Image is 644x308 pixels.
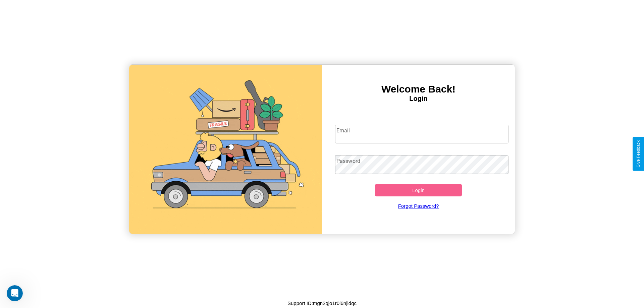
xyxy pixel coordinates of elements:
div: Give Feedback [636,140,641,168]
iframe: Intercom live chat [7,285,23,301]
a: Forgot Password? [332,196,505,215]
h3: Welcome Back! [322,83,515,95]
p: Support ID: mgn2qjo1r0i6njidqc [287,299,357,308]
h4: Login [322,95,515,103]
img: gif [129,65,322,234]
button: Login [375,184,462,196]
